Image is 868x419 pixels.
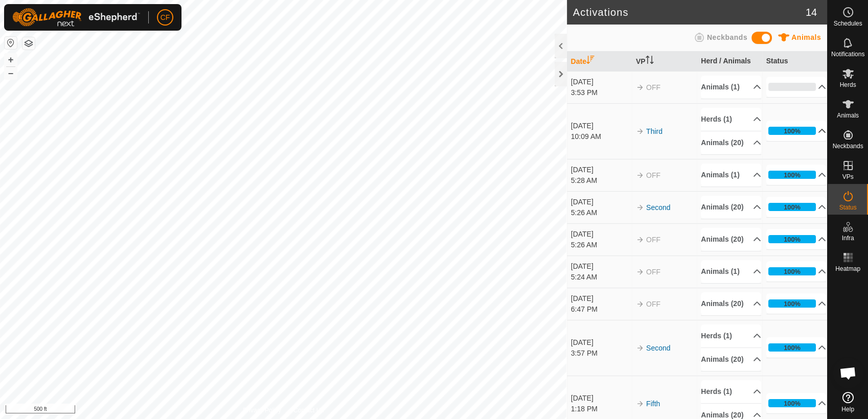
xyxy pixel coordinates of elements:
[571,240,631,250] div: 5:26 AM
[701,196,761,219] p-accordion-header: Animals (20)
[636,300,644,308] img: arrow
[636,83,644,91] img: arrow
[766,77,827,97] p-accordion-header: 0%
[835,266,860,272] span: Heatmap
[571,77,631,87] div: [DATE]
[571,87,631,98] div: 3:53 PM
[768,343,816,352] div: 100%
[784,343,801,353] div: 100%
[842,174,853,180] span: VPs
[567,52,632,72] th: Date
[571,165,631,175] div: [DATE]
[571,197,631,207] div: [DATE]
[646,83,660,91] span: OFF
[766,229,827,249] p-accordion-header: 100%
[768,203,816,211] div: 100%
[841,406,854,412] span: Help
[636,171,644,179] img: arrow
[571,393,631,404] div: [DATE]
[571,293,631,304] div: [DATE]
[766,393,827,413] p-accordion-header: 100%
[766,121,827,141] p-accordion-header: 100%
[766,293,827,314] p-accordion-header: 100%
[5,37,17,49] button: Reset Map
[571,348,631,359] div: 3:57 PM
[768,171,816,179] div: 100%
[766,337,827,358] p-accordion-header: 100%
[636,400,644,408] img: arrow
[701,108,761,131] p-accordion-header: Herds (1)
[571,131,631,142] div: 10:09 AM
[831,51,864,57] span: Notifications
[12,8,140,27] img: Gallagher Logo
[646,57,654,65] p-sorticon: Activate to sort
[161,12,170,23] span: CF
[806,5,817,20] span: 14
[571,121,631,131] div: [DATE]
[636,127,644,135] img: arrow
[832,143,863,149] span: Neckbands
[768,83,816,91] div: 0%
[701,260,761,283] p-accordion-header: Animals (1)
[701,380,761,403] p-accordion-header: Herds (1)
[841,235,854,241] span: Infra
[646,268,660,276] span: OFF
[571,207,631,218] div: 5:26 AM
[586,57,595,65] p-sorticon: Activate to sort
[5,67,17,79] button: –
[839,82,856,88] span: Herds
[571,261,631,272] div: [DATE]
[784,399,801,408] div: 100%
[828,388,868,416] a: Help
[791,33,821,41] span: Animals
[571,304,631,315] div: 6:47 PM
[571,404,631,414] div: 1:18 PM
[632,52,697,72] th: VP
[784,126,801,136] div: 100%
[839,204,856,211] span: Status
[646,344,670,352] a: Second
[701,131,761,154] p-accordion-header: Animals (20)
[22,37,35,50] button: Map Layers
[573,6,806,18] h2: Activations
[784,170,801,180] div: 100%
[833,20,862,27] span: Schedules
[833,358,863,388] div: Open chat
[768,127,816,135] div: 100%
[768,267,816,275] div: 100%
[784,235,801,244] div: 100%
[701,164,761,187] p-accordion-header: Animals (1)
[571,229,631,240] div: [DATE]
[646,203,670,212] a: Second
[571,337,631,348] div: [DATE]
[646,236,660,244] span: OFF
[766,165,827,185] p-accordion-header: 100%
[636,268,644,276] img: arrow
[636,344,644,352] img: arrow
[768,399,816,407] div: 100%
[646,127,663,135] a: Third
[701,76,761,99] p-accordion-header: Animals (1)
[707,33,747,41] span: Neckbands
[646,171,660,179] span: OFF
[762,52,827,72] th: Status
[837,112,859,119] span: Animals
[243,406,281,415] a: Privacy Policy
[697,52,762,72] th: Herd / Animals
[701,348,761,371] p-accordion-header: Animals (20)
[701,324,761,347] p-accordion-header: Herds (1)
[571,272,631,283] div: 5:24 AM
[636,203,644,212] img: arrow
[768,299,816,308] div: 100%
[571,175,631,186] div: 5:28 AM
[646,300,660,308] span: OFF
[766,261,827,282] p-accordion-header: 100%
[646,400,660,408] a: Fifth
[293,406,324,415] a: Contact Us
[784,202,801,212] div: 100%
[636,236,644,244] img: arrow
[766,197,827,217] p-accordion-header: 100%
[784,267,801,276] div: 100%
[701,228,761,251] p-accordion-header: Animals (20)
[784,299,801,309] div: 100%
